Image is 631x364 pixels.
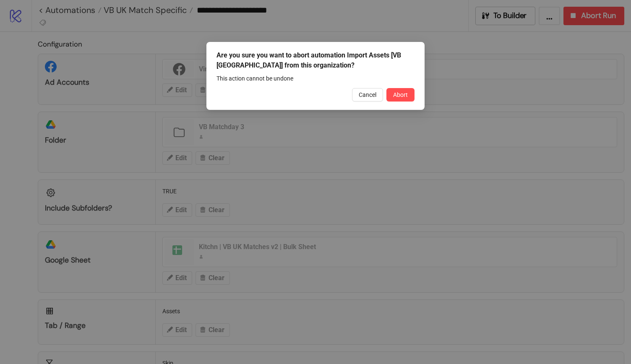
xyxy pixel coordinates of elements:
span: Abort [393,91,408,98]
button: Abort [386,88,415,101]
div: Are you sure you want to abort automation Import Assets [VB [GEOGRAPHIC_DATA]] from this organiza... [216,50,415,70]
span: Cancel [359,91,376,98]
button: Cancel [352,88,383,101]
div: This action cannot be undone [216,74,415,83]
